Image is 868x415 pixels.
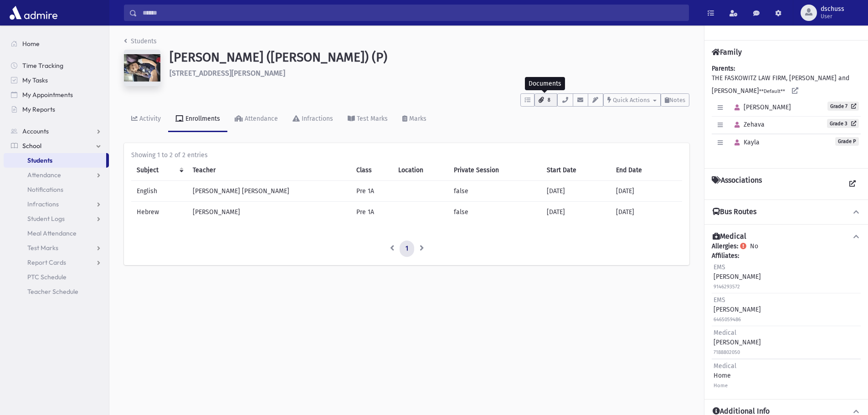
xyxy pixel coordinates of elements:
[137,5,688,21] input: Search
[713,207,756,217] h4: Bus Routes
[395,107,434,132] a: Marks
[821,5,844,13] span: dschuss
[730,138,760,146] span: Kayla
[4,102,109,117] a: My Reports
[22,105,55,113] span: My Reports
[712,241,861,392] div: No
[27,273,67,281] span: PTC Schedule
[611,181,682,202] td: [DATE]
[4,284,109,299] a: Teacher Schedule
[393,160,449,181] th: Location
[124,107,168,132] a: Activity
[4,87,109,102] a: My Appointments
[131,202,187,223] td: Hebrew
[714,361,736,390] div: Home
[714,296,725,304] span: EMS
[730,103,791,111] span: [PERSON_NAME]
[124,37,157,45] a: Students
[712,65,735,72] b: Parents:
[835,137,859,146] span: Grade P
[712,242,738,250] b: Allergies:
[22,127,49,135] span: Accounts
[712,176,762,192] h4: Associations
[714,317,741,323] small: 6465059486
[821,13,844,20] span: User
[184,115,220,123] div: Enrollments
[827,119,859,128] a: Grade 3
[4,241,109,255] a: Test Marks
[4,211,109,226] a: Student Logs
[243,115,278,123] div: Attendance
[227,107,285,132] a: Attendance
[448,202,541,223] td: false
[131,150,682,160] div: Showing 1 to 2 of 2 entries
[27,215,65,223] span: Student Logs
[4,73,109,87] a: My Tasks
[714,295,761,324] div: [PERSON_NAME]
[124,36,157,50] nav: breadcrumb
[22,40,40,48] span: Home
[712,232,861,241] button: Medical
[4,197,109,211] a: Infractions
[355,115,388,123] div: Test Marks
[300,115,333,123] div: Infractions
[400,241,414,257] a: 1
[4,182,109,197] a: Notifications
[713,232,746,241] h4: Medical
[613,97,650,103] span: Quick Actions
[712,64,861,161] div: THE FASKOWITZ LAW FIRM, [PERSON_NAME] and [PERSON_NAME]
[525,77,565,90] div: Documents
[22,76,48,84] span: My Tasks
[4,153,106,168] a: Students
[22,142,41,150] span: School
[4,36,109,51] a: Home
[4,226,109,241] a: Meal Attendance
[285,107,340,132] a: Infractions
[669,97,685,103] span: Notes
[351,181,393,202] td: Pre 1A
[714,263,725,271] span: EMS
[7,4,60,22] img: AdmirePro
[22,91,73,99] span: My Appointments
[603,93,661,107] button: Quick Actions
[712,252,739,260] b: Affiliates:
[27,287,78,296] span: Teacher Schedule
[714,383,728,389] small: Home
[714,262,761,291] div: [PERSON_NAME]
[541,160,611,181] th: Start Date
[541,202,611,223] td: [DATE]
[534,93,557,107] button: 8
[131,160,187,181] th: Subject
[730,121,765,128] span: Zehava
[611,202,682,223] td: [DATE]
[187,160,351,181] th: Teacher
[351,160,393,181] th: Class
[138,115,161,123] div: Activity
[714,349,740,355] small: 7188802050
[714,328,761,357] div: [PERSON_NAME]
[827,102,859,111] a: Grade 7
[4,58,109,73] a: Time Tracking
[168,107,227,132] a: Enrollments
[448,160,541,181] th: Private Session
[844,176,861,192] a: View all Associations
[712,48,742,56] h4: Family
[187,181,351,202] td: [PERSON_NAME] [PERSON_NAME]
[22,61,63,70] span: Time Tracking
[351,202,393,223] td: Pre 1A
[27,171,61,179] span: Attendance
[4,124,109,138] a: Accounts
[27,200,59,208] span: Infractions
[27,258,66,266] span: Report Cards
[611,160,682,181] th: End Date
[448,181,541,202] td: false
[407,115,426,123] div: Marks
[545,96,553,104] span: 8
[4,255,109,270] a: Report Cards
[4,168,109,182] a: Attendance
[4,138,109,153] a: School
[661,93,689,107] button: Notes
[27,244,58,252] span: Test Marks
[169,69,689,77] h6: [STREET_ADDRESS][PERSON_NAME]
[714,362,736,370] span: Medical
